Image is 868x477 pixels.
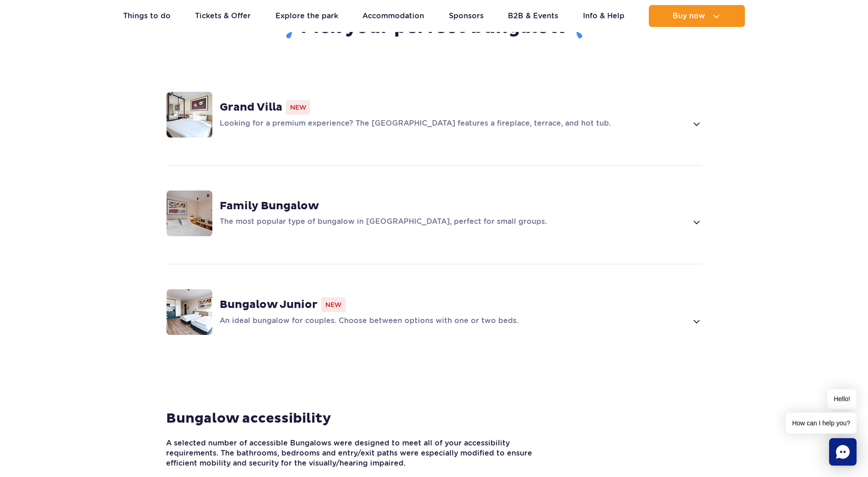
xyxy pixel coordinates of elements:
span: Buy now [673,12,705,20]
p: An ideal bungalow for couples. Choose between options with one or two beds. [220,316,688,327]
span: New [286,100,310,115]
a: Tickets & Offer [195,5,251,27]
strong: Bungalow Junior [220,298,318,312]
strong: Family Bungalow [220,199,319,213]
span: How can I help you? [786,413,857,434]
button: Buy now [649,5,745,27]
a: Explore the park [275,5,338,27]
p: The most popular type of bungalow in [GEOGRAPHIC_DATA], perfect for small groups. [220,217,688,228]
a: Accommodation [362,5,424,27]
p: Looking for a premium experience? The [GEOGRAPHIC_DATA] features a fireplace, terrace, and hot tub. [220,118,688,129]
a: Sponsors [449,5,484,27]
div: Chat [829,438,857,466]
span: New [321,297,345,312]
span: Hello! [827,389,857,409]
strong: Grand Villa [220,101,282,114]
a: B2B & Events [508,5,558,27]
h4: Bungalow accessibility [166,410,702,427]
a: Things to do [123,5,171,27]
a: Info & Help [583,5,625,27]
p: A selected number of accessible Bungalows were designed to meet all of your accessibility require... [166,438,549,468]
